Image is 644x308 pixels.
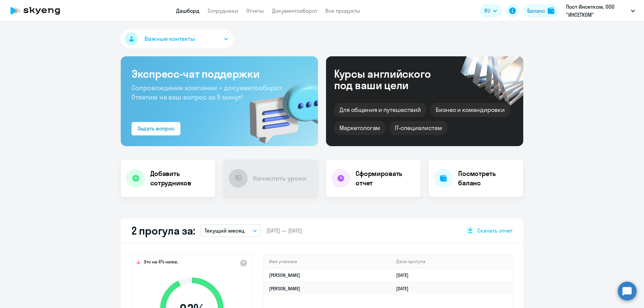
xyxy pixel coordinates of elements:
span: [DATE] — [DATE] [266,227,302,234]
div: Задать вопрос [138,124,174,132]
p: Пост Инсетком, ООО "ИНСЕТКОМ" [566,3,628,19]
div: Для общения и путешествий [334,103,426,117]
a: [PERSON_NAME] [269,272,300,278]
a: Сотрудники [208,7,238,14]
div: Бизнес и командировки [430,103,510,117]
p: Текущий месяц [205,227,245,235]
a: Все продукты [325,7,360,14]
button: Важные контакты [121,29,233,48]
span: Скачать отчет [477,227,513,234]
h4: Посмотреть баланс [458,169,518,188]
h4: Добавить сотрудников [150,169,210,188]
div: Маркетологам [334,121,385,135]
h2: 2 прогула за: [131,224,195,237]
a: Отчеты [246,7,264,14]
span: Важные контакты [145,35,195,43]
button: Задать вопрос [131,122,180,135]
th: Дата прогула [391,255,512,268]
h3: Экспресс-чат поддержки [131,67,307,80]
a: [PERSON_NAME] [269,286,300,292]
th: Имя ученика [264,255,391,268]
span: Сопровождение компании + документооборот. Ответим на ваш вопрос за 5 минут! [131,83,283,101]
div: Баланс [527,7,545,15]
h4: Сформировать отчет [356,169,415,188]
div: IT-специалистам [389,121,447,135]
a: [DATE] [396,286,414,292]
h4: Начислить уроки [253,174,306,183]
a: Документооборот [272,7,317,14]
div: Курсы английского под ваши цели [334,68,449,91]
img: bg-img [240,71,318,146]
img: balance [548,7,554,14]
button: Текущий месяц [201,224,261,237]
button: Балансbalance [523,4,558,17]
a: [DATE] [396,272,414,278]
button: RU [480,4,502,17]
button: Пост Инсетком, ООО "ИНСЕТКОМ" [562,3,638,19]
span: RU [484,7,490,15]
span: Это на 4% ниже, [144,259,178,267]
a: Дашборд [176,7,200,14]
